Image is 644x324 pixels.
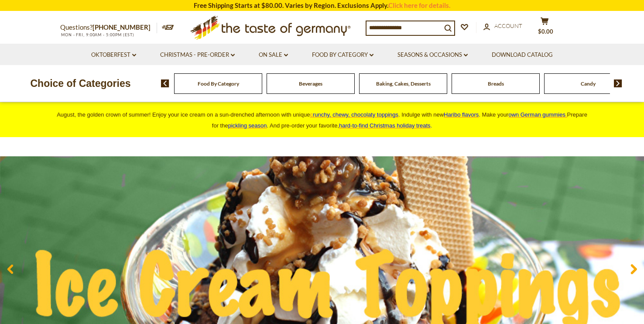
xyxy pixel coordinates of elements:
[161,79,169,87] img: previous arrow
[310,111,398,118] a: crunchy, chewy, chocolaty toppings
[313,111,398,118] span: runchy, chewy, chocolaty toppings
[538,28,553,35] span: $0.00
[488,80,504,87] a: Breads
[508,111,567,118] a: own German gummies.
[339,122,432,129] span: .
[444,111,479,118] a: Haribo flavors
[57,111,587,129] span: August, the golden crown of summer! Enjoy your ice cream on a sun-drenched afternoon with unique ...
[91,50,136,60] a: Oktoberfest
[492,50,553,60] a: Download Catalog
[339,122,431,129] a: hard-to-find Christmas holiday treats
[312,50,373,60] a: Food By Category
[388,1,450,9] a: Click here for details.
[60,22,157,33] p: Questions?
[160,50,235,60] a: Christmas - PRE-ORDER
[614,79,622,87] img: next arrow
[259,50,288,60] a: On Sale
[483,21,522,31] a: Account
[60,32,134,37] span: MON - FRI, 9:00AM - 5:00PM (EST)
[494,22,522,29] span: Account
[198,80,239,87] a: Food By Category
[376,80,431,87] a: Baking, Cakes, Desserts
[299,80,322,87] a: Beverages
[397,50,468,60] a: Seasons & Occasions
[228,122,267,129] a: pickling season
[508,111,565,118] span: own German gummies
[92,23,151,31] a: [PHONE_NUMBER]
[531,17,558,39] button: $0.00
[581,80,596,87] a: Candy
